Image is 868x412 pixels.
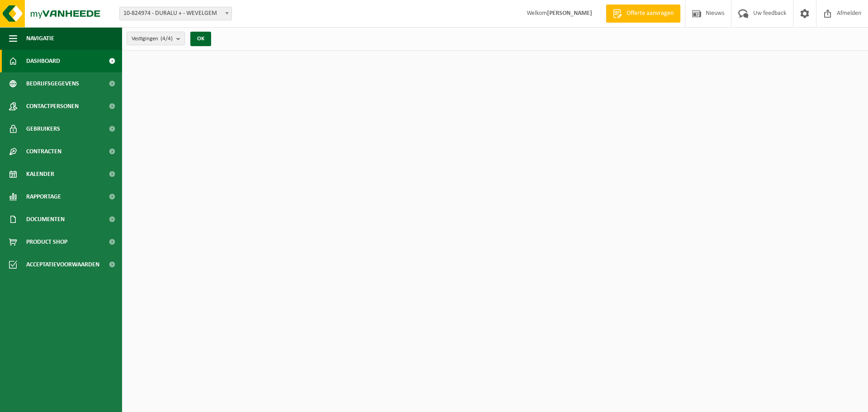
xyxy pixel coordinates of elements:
[26,140,61,163] span: Contracten
[26,185,61,208] span: Rapportage
[26,95,79,118] span: Contactpersonen
[26,208,65,231] span: Documenten
[120,7,231,20] span: 10-824974 - DURALU + - WEVELGEM
[624,9,676,18] span: Offerte aanvragen
[160,36,173,42] count: (4/4)
[190,32,211,46] button: OK
[547,10,592,17] strong: [PERSON_NAME]
[26,253,99,276] span: Acceptatievoorwaarden
[26,231,67,253] span: Product Shop
[606,5,680,23] a: Offerte aanvragen
[26,50,60,72] span: Dashboard
[26,27,54,50] span: Navigatie
[26,118,60,140] span: Gebruikers
[132,32,173,46] span: Vestigingen
[119,7,232,20] span: 10-824974 - DURALU + - WEVELGEM
[127,32,185,45] button: Vestigingen(4/4)
[26,72,79,95] span: Bedrijfsgegevens
[26,163,54,185] span: Kalender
